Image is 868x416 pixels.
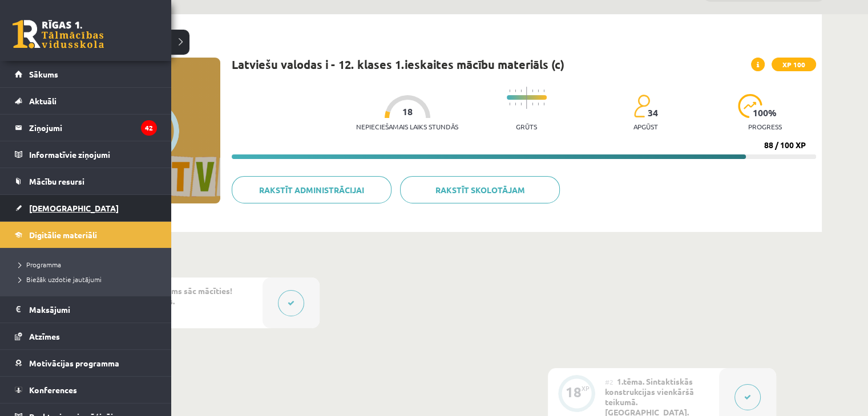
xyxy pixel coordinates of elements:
[516,123,537,130] p: Grūts
[400,176,560,203] a: Rakstīt skolotājam
[543,103,544,105] img: icon-short-line-57e1e144782c952c97e751825c79c345078a6d821885a25fce030b3d8c18986b.svg
[14,275,102,284] span: Biežāk uzdotie jautājumi
[15,296,157,323] a: Maksājumi
[532,103,533,105] img: icon-short-line-57e1e144782c952c97e751825c79c345078a6d821885a25fce030b3d8c18986b.svg
[15,168,157,194] a: Mācību resursi
[29,203,119,213] span: [DEMOGRAPHIC_DATA]
[509,89,510,92] img: icon-short-line-57e1e144782c952c97e751825c79c345078a6d821885a25fce030b3d8c18986b.svg
[29,69,58,79] span: Sākums
[232,58,564,71] h1: Latviešu valodas i - 12. klases 1.ieskaites mācību materiāls (c)
[29,385,77,395] span: Konferences
[543,89,544,92] img: icon-short-line-57e1e144782c952c97e751825c79c345078a6d821885a25fce030b3d8c18986b.svg
[13,20,104,48] a: Rīgas 1. Tālmācības vidusskola
[15,88,157,114] a: Aktuāli
[753,108,777,118] span: 100 %
[538,89,539,92] img: icon-short-line-57e1e144782c952c97e751825c79c345078a6d821885a25fce030b3d8c18986b.svg
[29,115,157,141] legend: Ziņojumi
[15,141,157,168] a: Informatīvie ziņojumi
[15,377,157,403] a: Konferences
[15,350,157,376] a: Motivācijas programma
[232,176,391,203] a: Rakstīt administrācijai
[14,260,61,269] span: Programma
[520,103,522,105] img: icon-short-line-57e1e144782c952c97e751825c79c345078a6d821885a25fce030b3d8c18986b.svg
[509,103,510,105] img: icon-short-line-57e1e144782c952c97e751825c79c345078a6d821885a25fce030b3d8c18986b.svg
[748,123,782,130] p: progress
[633,123,658,130] p: apgūst
[15,222,157,248] a: Digitālie materiāli
[515,103,516,105] img: icon-short-line-57e1e144782c952c97e751825c79c345078a6d821885a25fce030b3d8c18986b.svg
[148,286,232,306] span: Pirms sāc mācīties! Ievads.
[15,323,157,349] a: Atzīmes
[29,331,60,341] span: Atzīmes
[14,274,160,284] a: Biežāk uzdotie jautājumi
[532,89,533,92] img: icon-short-line-57e1e144782c952c97e751825c79c345078a6d821885a25fce030b3d8c18986b.svg
[356,123,458,130] p: Nepieciešamais laiks stundās
[520,89,522,92] img: icon-short-line-57e1e144782c952c97e751825c79c345078a6d821885a25fce030b3d8c18986b.svg
[605,377,613,386] span: #2
[402,107,413,117] span: 18
[29,96,56,106] span: Aktuāli
[538,103,539,105] img: icon-short-line-57e1e144782c952c97e751825c79c345078a6d821885a25fce030b3d8c18986b.svg
[15,115,157,141] a: Ziņojumi42
[738,94,762,118] img: icon-progress-161ccf0a02000e728c5f80fcf4c31c7af3da0e1684b2b1d7c360e028c24a22f1.svg
[633,94,650,118] img: students-c634bb4e5e11cddfef0936a35e636f08e4e9abd3cc4e673bd6f9a4125e45ecb1.svg
[526,87,527,109] img: icon-long-line-d9ea69661e0d244f92f715978eff75569469978d946b2353a9bb055b3ed8787d.svg
[15,195,157,221] a: [DEMOGRAPHIC_DATA]
[141,120,157,136] i: 42
[15,61,157,87] a: Sākums
[515,89,516,92] img: icon-short-line-57e1e144782c952c97e751825c79c345078a6d821885a25fce030b3d8c18986b.svg
[29,296,157,323] legend: Maksājumi
[772,58,816,71] span: XP 100
[29,141,157,168] legend: Informatīvie ziņojumi
[14,259,160,270] a: Programma
[648,108,658,118] span: 34
[566,387,582,397] div: 18
[29,358,119,368] span: Motivācijas programma
[29,176,84,186] span: Mācību resursi
[29,230,97,240] span: Digitālie materiāli
[582,385,590,391] div: XP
